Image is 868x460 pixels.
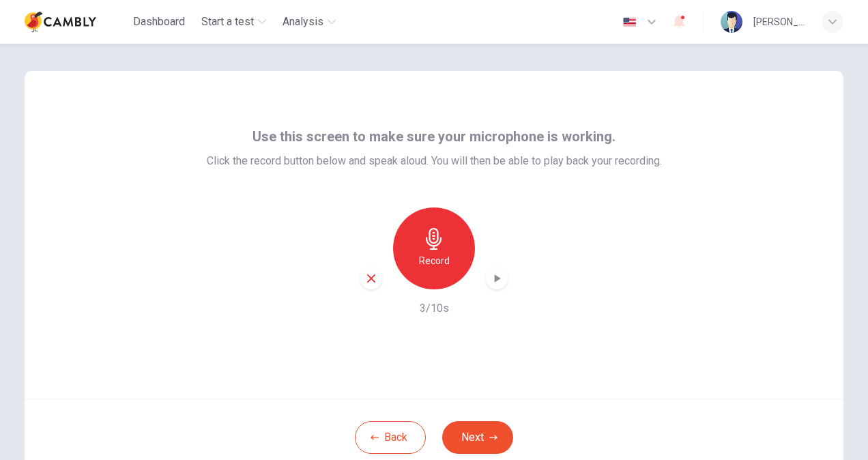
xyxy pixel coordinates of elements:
span: Click the record button below and speak aloud. You will then be able to play back your recording. [207,153,662,169]
span: Start a test [201,14,254,30]
button: Start a test [196,10,272,34]
span: Use this screen to make sure your microphone is working. [252,126,616,147]
button: Record [393,207,475,289]
button: Next [442,421,513,454]
h6: 3/10s [420,300,449,317]
img: Profile picture [721,11,742,33]
button: Analysis [277,10,341,34]
a: Cambly logo [25,8,128,35]
img: Cambly logo [25,8,96,35]
span: Dashboard [133,14,185,30]
button: Back [355,421,426,454]
button: Dashboard [128,10,190,34]
h6: Record [419,253,450,269]
div: [PERSON_NAME] [753,14,805,30]
span: Analysis [283,14,323,30]
img: en [621,17,638,27]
